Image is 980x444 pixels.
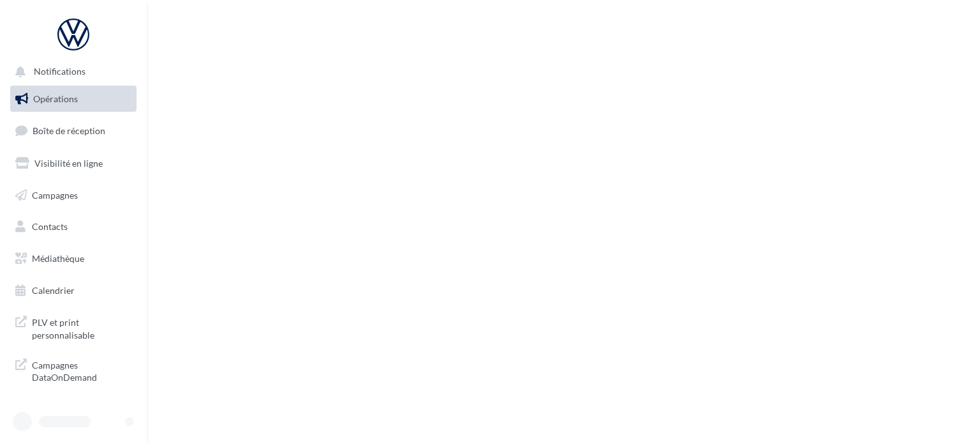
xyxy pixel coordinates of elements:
span: Boîte de réception [33,125,105,136]
span: Calendrier [32,285,75,296]
span: Visibilité en ligne [34,158,103,169]
a: Campagnes DataOnDemand [8,351,139,389]
span: Médiathèque [32,253,84,264]
span: PLV et print personnalisable [32,314,131,341]
a: Boîte de réception [8,117,139,144]
span: Campagnes [32,189,78,200]
a: Visibilité en ligne [8,150,139,177]
a: Contacts [8,213,139,240]
span: Campagnes DataOnDemand [32,356,131,384]
a: Médiathèque [8,245,139,272]
span: Contacts [32,221,68,232]
a: Calendrier [8,277,139,304]
a: Campagnes [8,182,139,209]
span: Opérations [33,93,78,104]
span: Notifications [34,66,85,77]
a: Opérations [8,86,139,112]
a: PLV et print personnalisable [8,309,139,346]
